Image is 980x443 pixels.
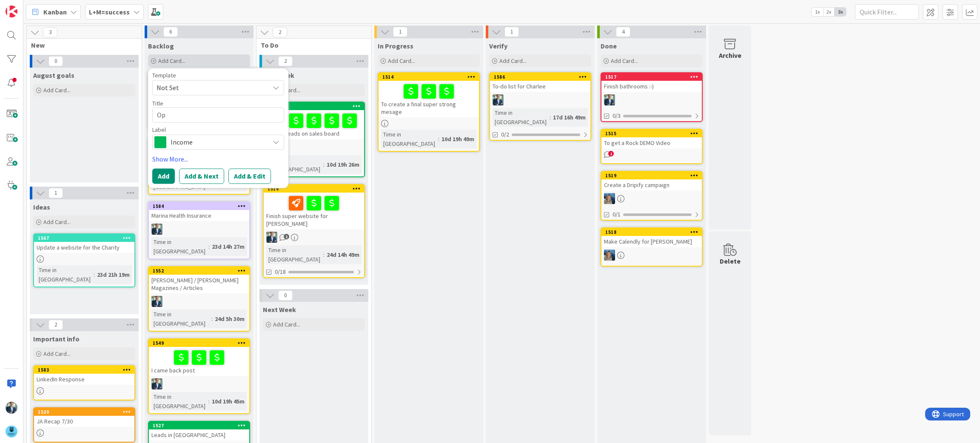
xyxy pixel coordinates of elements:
div: Time in [GEOGRAPHIC_DATA] [37,265,94,284]
div: 1549 [149,339,249,347]
img: Visit kanbanzone.com [6,6,17,17]
img: LB [604,94,615,105]
div: 1584Marina Health Insurance [149,202,249,221]
span: In Progress [378,42,413,50]
div: Finish bathrooms :-) [601,81,702,92]
div: 23d 14h 27m [210,242,247,251]
span: 0/2 [501,130,509,139]
div: 1514 [382,74,479,80]
div: 1514To create a final super strong mesage [379,73,479,117]
div: 1567 [34,234,134,242]
span: 2 [48,320,63,330]
a: 1549I came back postLBTime in [GEOGRAPHIC_DATA]:10d 19h 45m [148,338,250,414]
span: Kanban [43,7,67,17]
div: LB [601,94,702,105]
img: MA [604,193,615,204]
div: 1520 [38,409,134,415]
div: 1518 [605,229,702,235]
div: 1527 [149,422,249,429]
div: 1515To get a Rock DEMO Video [601,130,702,148]
textarea: Op [152,107,284,122]
div: 1552 [153,268,249,274]
a: 1567Update a website for the CharityTime in [GEOGRAPHIC_DATA]:23d 21h 19m [33,233,135,287]
span: Verify [489,42,507,50]
div: Make Calendly for [PERSON_NAME] [601,236,702,247]
a: 1520JA Recap 7/30 [33,407,135,443]
div: 17d 16h 49m [551,113,588,122]
button: Add & Next [179,169,224,184]
div: 1520 [34,408,134,416]
div: 1584 [149,202,249,210]
div: 1516Finish super website for [PERSON_NAME] [264,185,364,229]
a: 1586To-do list for CharleeLBTime in [GEOGRAPHIC_DATA]:17d 16h 49m0/2 [489,72,591,141]
div: 1516 [264,185,364,193]
span: 0 [278,290,293,301]
div: 1583 [38,367,134,373]
span: Template [152,72,176,78]
div: MA [601,250,702,261]
div: Time in [GEOGRAPHIC_DATA] [266,155,323,174]
img: LB [151,378,162,389]
span: Important info [33,335,80,343]
span: Income [171,136,265,148]
div: 24d 14h 49m [325,250,362,259]
div: Archive [719,50,741,60]
a: 1514To create a final super strong mesageTime in [GEOGRAPHIC_DATA]:10d 19h 49m [378,72,480,152]
div: LB [264,142,364,153]
div: 1517Finish bathrooms :-) [601,73,702,92]
div: 1586 [490,73,590,81]
div: LinkedIn Response [34,374,134,385]
div: 1586To-do list for Charlee [490,73,590,92]
div: 10d 19h 49m [439,134,476,144]
span: 0/1 [612,210,621,219]
div: 24d 5h 30m [213,314,247,324]
div: 1527Leads in [GEOGRAPHIC_DATA] [149,422,249,440]
div: Create a Dripify campaign [601,179,702,190]
div: Time in [GEOGRAPHIC_DATA] [151,310,211,328]
span: : [550,113,551,122]
span: : [94,270,95,279]
img: LB [151,224,162,235]
span: 1 [284,234,289,239]
b: L+M=success [89,8,130,16]
div: 1616Add 50 Leads on sales board [264,102,364,139]
div: 1519Create a Dripify campaign [601,172,702,190]
img: LB [151,296,162,307]
span: Add Card... [273,321,300,328]
a: 1515To get a Rock DEMO Video [601,129,703,164]
div: 1584 [153,203,249,209]
img: avatar [6,426,17,437]
span: 1 [48,188,63,198]
span: Add Card... [43,350,71,358]
div: 1616 [264,102,364,110]
div: To-do list for Charlee [490,81,590,92]
div: Time in [GEOGRAPHIC_DATA] [381,130,438,148]
span: : [438,134,439,144]
div: 1567Update a website for the Charity [34,234,134,253]
div: 1583 [34,366,134,374]
a: 1519Create a Dripify campaignMA0/1 [601,171,703,221]
span: Add Card... [43,86,71,94]
div: Time in [GEOGRAPHIC_DATA] [151,237,208,256]
div: I came back post [149,347,249,376]
span: 3x [835,8,846,16]
span: 0 [48,56,63,66]
span: New [31,41,131,49]
div: 1516 [268,186,364,192]
div: 1514 [379,73,479,81]
span: 2 [278,56,293,66]
span: Next Week [263,305,296,314]
span: : [323,160,325,169]
span: To Do [261,41,361,49]
a: 1616Add 50 Leads on sales boardLBTime in [GEOGRAPHIC_DATA]:10d 19h 26m [263,102,365,177]
div: 1519 [601,172,702,179]
div: [PERSON_NAME] / [PERSON_NAME] Magazines / Articles [149,275,249,293]
div: LB [149,378,249,389]
div: Marina Health Insurance [149,210,249,221]
button: Add & Edit [228,169,271,184]
div: 1586 [494,74,590,80]
div: 10d 19h 45m [210,397,247,406]
span: 1 [504,27,519,37]
div: To create a final super strong mesage [379,81,479,117]
span: Not Set [157,82,263,93]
